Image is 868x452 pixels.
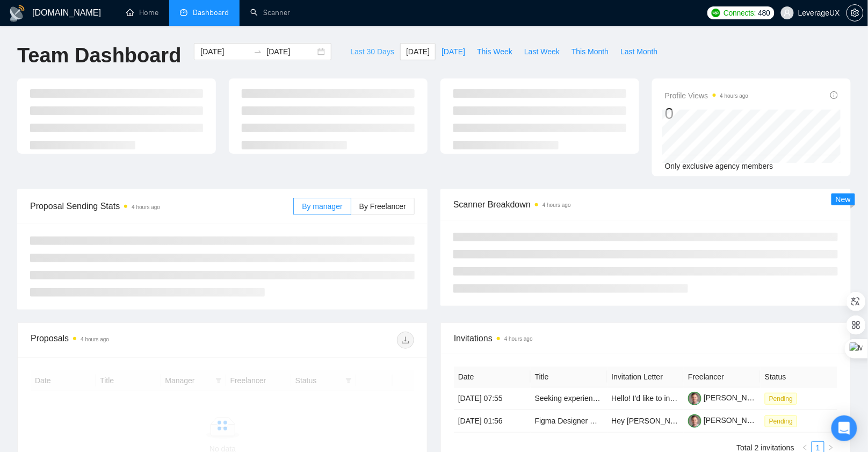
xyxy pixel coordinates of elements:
a: setting [847,9,864,17]
a: searchScanner [250,8,290,17]
div: Open Intercom Messenger [831,415,857,441]
button: [DATE] [436,43,471,60]
span: Pending [765,415,797,427]
span: 480 [758,7,770,19]
span: to [254,47,262,56]
span: Last Week [524,46,560,58]
button: This Month [566,43,614,60]
span: [DATE] [442,46,465,58]
time: 4 hours ago [542,202,571,208]
span: dashboard [180,9,187,16]
button: setting [847,4,864,21]
img: logo [9,5,26,22]
span: Only exclusive agency members [665,162,773,170]
span: Last Month [620,46,657,58]
button: This Week [471,43,518,60]
time: 4 hours ago [504,336,533,342]
span: user [784,9,791,17]
time: 4 hours ago [81,336,109,342]
h1: Team Dashboard [17,43,181,68]
th: Status [761,367,837,388]
img: upwork-logo.png [712,9,720,17]
button: Last Week [518,43,566,60]
span: Proposal Sending Stats [30,199,293,213]
div: 0 [665,103,749,124]
span: Last 30 Days [350,46,394,58]
td: Seeking experienced UI/UX designer for multiple client projects [531,388,607,410]
time: 4 hours ago [132,204,160,210]
span: info-circle [830,91,838,99]
button: Last 30 Days [344,43,400,60]
span: right [828,444,834,451]
span: Connects: [724,7,756,19]
th: Title [531,367,607,388]
button: [DATE] [400,43,436,60]
th: Date [454,367,531,388]
a: [PERSON_NAME] [688,416,765,425]
span: By manager [302,202,342,211]
th: Invitation Letter [607,367,684,388]
span: swap-right [254,47,262,56]
span: Invitations [454,332,837,345]
button: Last Month [614,43,663,60]
span: left [802,444,808,451]
td: [DATE] 01:56 [454,410,531,433]
span: This Week [477,46,512,58]
span: This Month [572,46,609,58]
span: [DATE] [406,46,430,58]
a: Seeking experienced UI/UX designer for multiple client projects [535,394,745,403]
span: Dashboard [193,8,229,17]
a: [PERSON_NAME] [688,393,765,402]
td: Figma Designer Needed for Rx Website Project [531,410,607,433]
span: Profile Views [665,89,749,102]
span: By Freelancer [359,202,406,211]
th: Freelancer [684,367,761,388]
img: c1ubs3Re8m653Oj37xRJv3B2W9w47HdBbQsc91qxwEeJplF8-F2OmN4eYf47k8ubBe [688,414,701,428]
input: End date [266,46,315,58]
img: c1ubs3Re8m653Oj37xRJv3B2W9w47HdBbQsc91qxwEeJplF8-F2OmN4eYf47k8ubBe [688,392,701,405]
a: Pending [765,394,801,403]
input: Start date [200,46,249,58]
td: [DATE] 07:55 [454,388,531,410]
time: 4 hours ago [720,93,749,99]
span: Scanner Breakdown [453,198,838,211]
a: Figma Designer Needed for Rx Website Project [535,417,693,425]
div: Proposals [31,332,222,349]
a: Pending [765,417,801,425]
span: Pending [765,393,797,405]
a: homeHome [126,8,158,17]
span: New [836,195,851,204]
